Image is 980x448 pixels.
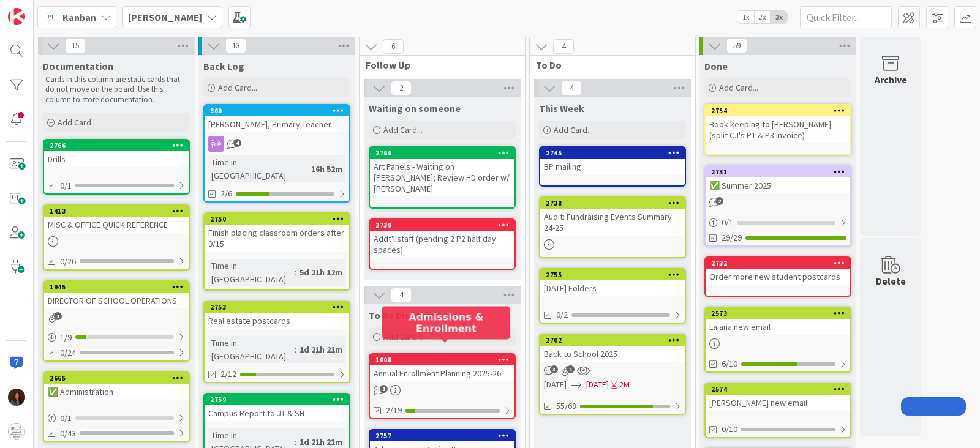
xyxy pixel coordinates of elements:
div: Audit: Fundraising Events Summary 24-25 [540,209,685,236]
a: 2739Addt'l staff (pending 2 P2 half day spaces) [369,218,516,270]
span: : [295,343,296,356]
span: To Be Discussed [369,309,440,321]
span: Kanban [62,10,96,24]
div: 1945DIRECTOR OF SCHOOL OPERATIONS [44,282,189,308]
div: [DATE] Folders [540,280,685,296]
span: Follow Up [366,59,510,71]
div: ✅ Administration [44,384,189,400]
div: Real estate postcards [205,313,349,329]
div: 2750 [205,214,349,225]
span: 59 [726,39,747,53]
span: 3x [771,11,787,23]
div: 0/1 [44,411,189,426]
div: 2732 [711,259,850,267]
div: 2754Book keeping to [PERSON_NAME] (split CJ's P1 & P3 invoice) [706,105,850,143]
span: : [306,162,308,176]
a: 2745BP mailing [539,146,686,187]
span: 1 / 9 [60,331,72,344]
div: Time in [GEOGRAPHIC_DATA] [208,336,295,363]
div: 2573 [711,309,850,318]
span: 6 [383,39,404,54]
div: 2754 [711,106,850,115]
div: Back to School 2025 [540,346,685,362]
div: 2745 [546,149,685,157]
span: 2/19 [386,404,402,417]
div: 2745BP mailing [540,147,685,174]
div: 2754 [706,105,850,116]
div: 2750Finish placing classroom orders after 9/15 [205,214,349,252]
div: 2738Audit: Fundraising Events Summary 24-25 [540,198,685,236]
div: Book keeping to [PERSON_NAME] (split CJ's P1 & P3 invoice) [706,116,850,143]
a: 2755[DATE] Folders0/2 [539,268,686,324]
span: [DATE] [544,378,567,391]
a: 2702Back to School 2025[DATE][DATE]2M55/68 [539,334,686,415]
span: 55/68 [556,400,576,413]
span: 4 [233,139,241,147]
div: [PERSON_NAME] new email [706,395,850,411]
div: Drills [44,151,189,167]
div: 2750 [210,215,349,223]
div: Art Panels - Waiting on [PERSON_NAME]; Review HD order w/ [PERSON_NAME] [370,159,514,196]
a: 2760Art Panels - Waiting on [PERSON_NAME]; Review HD order w/ [PERSON_NAME] [369,146,516,209]
span: 1 [380,385,388,393]
div: Finish placing classroom orders after 9/15 [205,225,349,252]
div: Archive [875,72,907,87]
div: 2753 [210,303,349,312]
img: Visit kanbanzone.com [8,8,25,25]
div: 360 [205,105,349,116]
span: 0/1 [60,179,72,192]
span: 0/10 [722,423,737,436]
a: 2754Book keeping to [PERSON_NAME] (split CJ's P1 & P3 invoice) [704,104,851,155]
div: 2665 [50,374,189,383]
span: Add Card... [554,124,593,135]
div: 2759 [205,394,349,405]
div: 2732Order more new student postcards [706,258,850,285]
a: 2738Audit: Fundraising Events Summary 24-25 [539,196,686,258]
div: 2732 [706,258,850,269]
span: 1 [567,365,575,373]
div: 1945 [44,282,189,293]
span: 13 [225,39,246,53]
div: 2760 [375,149,514,157]
div: 2M [619,378,630,391]
div: 1008Annual Enrollment Planning 2025-26 [370,354,514,381]
span: 6/10 [722,357,737,370]
div: 1d 21h 21m [296,343,345,356]
div: 2702 [546,336,685,345]
div: 2753Real estate postcards [205,302,349,329]
div: Campus Report to JT & SH [205,405,349,421]
span: Add Card... [719,82,758,93]
span: Add Card... [383,124,423,135]
div: Annual Enrollment Planning 2025-26 [370,365,514,381]
a: 2766Drills0/1 [43,139,190,195]
span: Add Card... [218,82,257,93]
div: 2755 [540,269,685,280]
div: 2731 [706,166,850,177]
div: 2738 [540,198,685,209]
span: 0/2 [556,308,568,321]
div: 2766Drills [44,140,189,167]
span: 4 [553,39,574,54]
div: 2766 [44,140,189,151]
a: 2665✅ Administration0/10/43 [43,371,190,442]
span: 0 / 1 [722,216,733,229]
div: 360 [210,106,349,115]
div: Order more new student postcards [706,269,850,285]
div: 2573 [706,308,850,319]
a: 360[PERSON_NAME], Primary TeacherTime in [GEOGRAPHIC_DATA]:16h 52m2/6 [203,104,350,203]
span: 0/26 [60,255,76,268]
div: DIRECTOR OF SCHOOL OPERATIONS [44,293,189,308]
span: [DATE] [586,378,609,391]
div: 2755 [546,271,685,279]
div: 1413 [44,206,189,217]
div: MISC & OFFICE QUICK REFERENCE [44,217,189,233]
div: 2739 [370,220,514,231]
div: 2702Back to School 2025 [540,335,685,362]
div: Time in [GEOGRAPHIC_DATA] [208,155,306,182]
span: 1 [54,312,62,320]
span: 1x [737,11,754,23]
b: [PERSON_NAME] [128,11,202,23]
div: Addt'l staff (pending 2 P2 half day spaces) [370,231,514,258]
span: 2 [715,197,723,205]
div: 2757 [370,430,514,441]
